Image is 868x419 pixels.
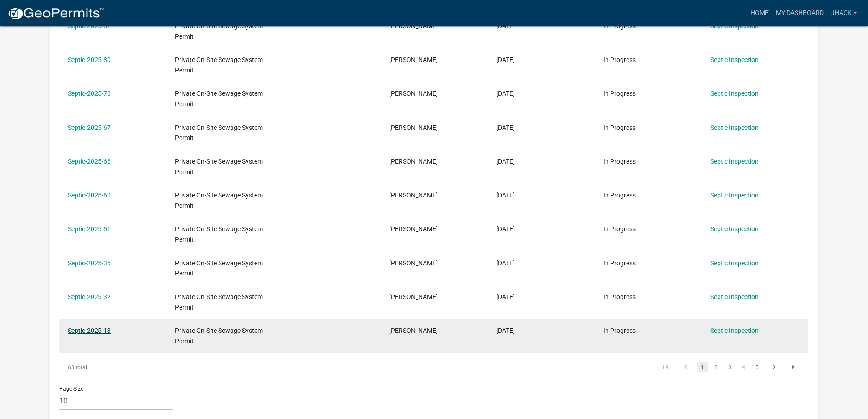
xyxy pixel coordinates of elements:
[603,225,636,233] span: In Progress
[68,259,111,267] a: Septic-2025-35
[603,158,636,165] span: In Progress
[603,327,636,334] span: In Progress
[175,259,263,277] span: Private On-Site Sewage System Permit
[175,124,263,142] span: Private On-Site Sewage System Permit
[710,191,759,199] a: Septic Inspection
[724,362,735,372] a: 3
[710,90,759,97] a: Septic Inspection
[175,191,263,209] span: Private On-Site Sewage System Permit
[496,158,515,165] span: 06/18/2025
[737,360,750,375] li: page 4
[496,90,515,97] span: 07/09/2025
[389,56,438,63] span: John Hack II
[603,293,636,300] span: In Progress
[747,5,772,22] a: Home
[496,259,515,267] span: 04/12/2025
[710,293,759,300] a: Septic Inspection
[750,360,764,375] li: page 5
[765,362,783,372] a: go to next page
[59,356,207,379] div: 68 total
[389,259,438,267] span: John Hack II
[738,362,749,372] a: 4
[603,124,636,131] span: In Progress
[175,293,263,311] span: Private On-Site Sewage System Permit
[603,90,636,97] span: In Progress
[772,5,827,22] a: My Dashboard
[389,191,438,199] span: John Hack II
[68,124,111,131] a: Septic-2025-67
[496,225,515,233] span: 05/18/2025
[68,158,111,165] a: Septic-2025-66
[723,360,737,375] li: page 3
[496,124,515,131] span: 06/18/2025
[68,90,111,97] a: Septic-2025-70
[68,293,111,300] a: Septic-2025-32
[389,124,438,131] span: John Hack II
[389,293,438,300] span: John Hack II
[710,124,759,131] a: Septic Inspection
[696,360,709,375] li: page 1
[603,191,636,199] span: In Progress
[496,293,515,300] span: 04/07/2025
[175,327,263,345] span: Private On-Site Sewage System Permit
[496,56,515,63] span: 08/01/2025
[677,362,694,372] a: go to previous page
[496,191,515,199] span: 06/03/2025
[711,362,722,372] a: 2
[389,158,438,165] span: John Hack II
[496,327,515,334] span: 02/12/2025
[786,362,803,372] a: go to last page
[68,225,111,233] a: Septic-2025-51
[710,259,759,267] a: Septic Inspection
[68,56,111,63] a: Septic-2025-80
[175,158,263,176] span: Private On-Site Sewage System Permit
[603,259,636,267] span: In Progress
[827,5,861,22] a: jhack
[697,362,708,372] a: 1
[175,56,263,74] span: Private On-Site Sewage System Permit
[752,362,763,372] a: 5
[710,327,759,334] a: Septic Inspection
[603,56,636,63] span: In Progress
[710,56,759,63] a: Septic Inspection
[389,225,438,233] span: John Hack II
[389,90,438,97] span: John Hack II
[710,158,759,165] a: Septic Inspection
[68,327,111,334] a: Septic-2025-13
[657,362,674,372] a: go to first page
[68,191,111,199] a: Septic-2025-60
[175,225,263,243] span: Private On-Site Sewage System Permit
[710,225,759,233] a: Septic Inspection
[389,327,438,334] span: John Hack II
[175,90,263,108] span: Private On-Site Sewage System Permit
[709,360,723,375] li: page 2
